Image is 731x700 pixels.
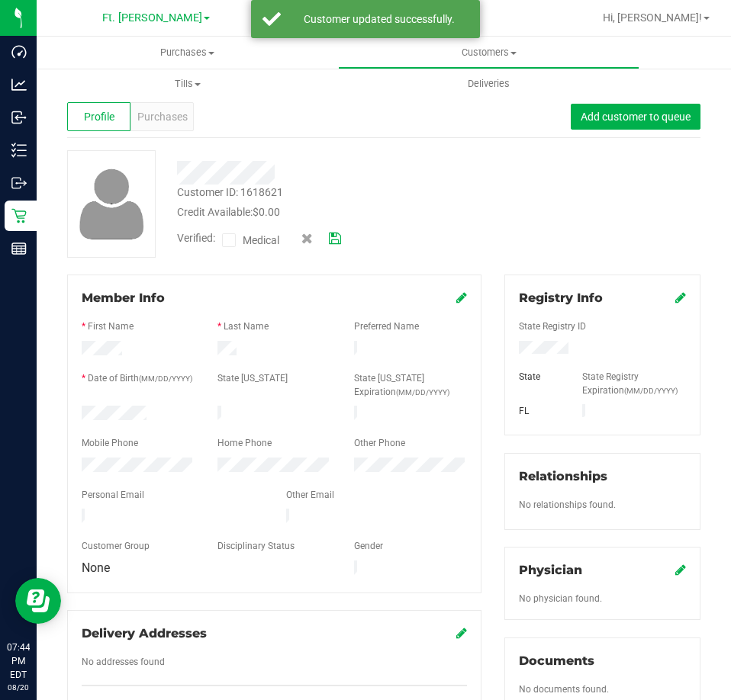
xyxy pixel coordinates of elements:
inline-svg: Analytics [11,77,27,92]
iframe: Resource center [15,578,61,624]
span: (MM/DD/YYYY) [396,388,449,397]
inline-svg: Dashboard [11,44,27,59]
label: Preferred Name [354,319,419,333]
label: Disciplinary Status [217,539,295,553]
inline-svg: Outbound [11,175,27,191]
a: Tills [37,68,338,100]
span: No documents found. [519,684,609,695]
div: Customer ID: 1618621 [177,185,283,201]
span: Verified: [177,230,222,250]
label: Date of Birth [88,371,192,385]
span: None [82,560,110,575]
button: Add customer to queue [571,104,700,130]
span: Tills [37,77,337,91]
img: user-icon.png [72,165,152,243]
label: Other Phone [354,436,405,450]
label: State [US_STATE] Expiration [354,371,467,399]
label: First Name [88,319,134,333]
span: Hi, [PERSON_NAME]! [603,11,702,24]
label: No addresses found [82,655,165,669]
label: Other Email [286,488,334,502]
label: Personal Email [82,488,144,502]
span: $0.00 [253,206,280,218]
inline-svg: Inventory [11,143,27,158]
inline-svg: Inbound [11,110,27,125]
span: Ft. [PERSON_NAME] [102,11,202,24]
span: Purchases [37,46,338,59]
p: 08/20 [7,682,30,693]
span: No physician found. [519,593,602,604]
div: FL [507,404,571,418]
label: State Registry Expiration [582,370,686,397]
span: Medical [243,233,286,249]
span: Deliveries [447,77,530,91]
span: Physician [519,563,582,577]
label: State Registry ID [519,319,586,333]
span: Registry Info [519,291,603,305]
a: Customers [338,37,639,69]
div: State [507,370,571,384]
span: Purchases [137,109,188,125]
inline-svg: Reports [11,241,27,256]
span: Customers [339,46,639,59]
label: State [US_STATE] [217,371,288,385]
span: Member Info [82,291,165,305]
label: Home Phone [217,436,272,450]
a: Purchases [37,37,338,69]
inline-svg: Retail [11,208,27,223]
label: Customer Group [82,539,150,553]
label: Gender [354,539,383,553]
span: (MM/DD/YYYY) [624,387,678,395]
p: 07:44 PM EDT [7,641,30,682]
span: (MM/DD/YYYY) [139,374,192,383]
label: Mobile Phone [82,436,138,450]
label: Last Name [224,319,269,333]
span: Profile [84,109,114,125]
span: Documents [519,653,594,668]
a: Deliveries [338,68,639,100]
span: Add customer to queue [581,111,691,123]
div: Credit Available: [177,204,482,220]
span: Delivery Addresses [82,626,207,641]
span: Relationships [519,469,607,483]
label: No relationships found. [519,498,616,512]
div: Customer updated successfully. [289,11,469,27]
